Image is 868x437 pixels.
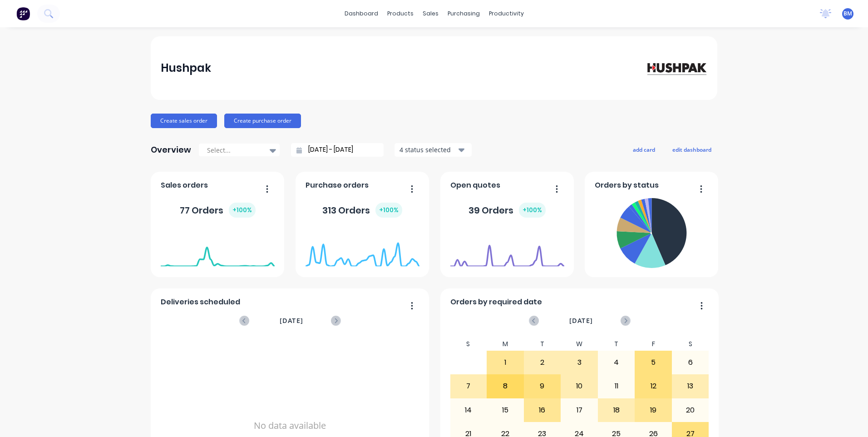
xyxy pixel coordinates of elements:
[666,144,717,155] button: edit dashboard
[151,141,191,159] div: Overview
[161,180,208,191] span: Sales orders
[524,351,561,374] div: 2
[399,145,457,154] div: 4 status selected
[340,7,383,20] a: dashboard
[151,114,217,128] button: Create sales order
[635,351,671,374] div: 5
[635,375,671,397] div: 12
[450,375,487,397] div: 7
[224,114,301,128] button: Create purchase order
[598,375,635,397] div: 11
[598,338,635,351] div: T
[383,7,418,20] div: products
[635,338,672,351] div: F
[450,180,500,191] span: Open quotes
[16,7,30,20] img: Factory
[561,399,597,422] div: 17
[672,338,709,351] div: S
[322,203,402,218] div: 313 Orders
[598,399,635,422] div: 18
[672,399,709,422] div: 20
[484,7,528,20] div: productivity
[395,143,472,157] button: 4 status selected
[644,60,707,76] img: Hushpak
[487,375,523,397] div: 8
[672,351,709,374] div: 6
[595,180,659,191] span: Orders by status
[635,399,671,422] div: 19
[229,203,256,218] div: + 100 %
[672,375,709,397] div: 13
[561,351,597,374] div: 3
[627,144,661,155] button: add card
[524,375,561,397] div: 9
[469,203,546,218] div: 39 Orders
[306,180,369,191] span: Purchase orders
[418,7,443,20] div: sales
[487,351,523,374] div: 1
[569,316,593,326] span: [DATE]
[161,297,240,308] span: Deliveries scheduled
[443,7,484,20] div: purchasing
[161,59,211,77] div: Hushpak
[280,316,303,326] span: [DATE]
[487,338,524,351] div: M
[843,10,852,18] span: BM
[487,399,523,422] div: 15
[524,338,561,351] div: T
[561,338,598,351] div: W
[519,203,546,218] div: + 100 %
[561,375,597,397] div: 10
[524,399,561,422] div: 16
[375,203,402,218] div: + 100 %
[450,338,487,351] div: S
[450,399,487,422] div: 14
[598,351,635,374] div: 4
[180,203,256,218] div: 77 Orders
